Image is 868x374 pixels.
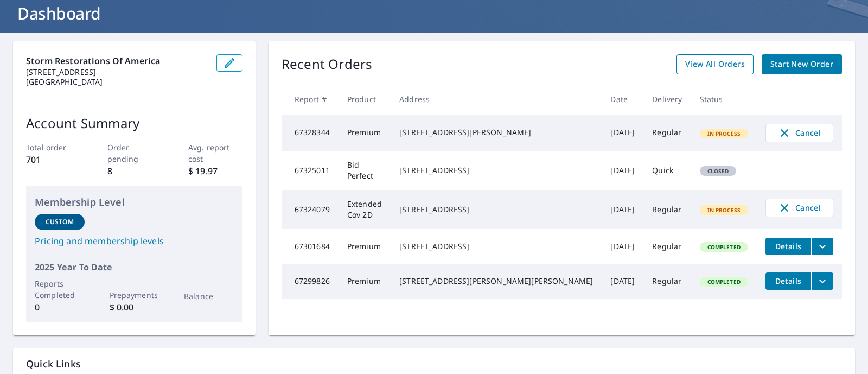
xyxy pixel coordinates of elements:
[676,54,754,74] a: View All Orders
[107,142,162,164] p: Order pending
[643,229,691,264] td: Regular
[107,164,162,178] p: 8
[282,54,373,74] p: Recent Orders
[772,276,805,286] span: Details
[811,238,833,255] button: filesDropdownBtn-67301684
[339,151,391,190] td: Bid Perfect
[339,83,391,115] th: Product
[643,190,691,229] td: Regular
[701,167,736,175] span: Closed
[765,199,833,217] button: Cancel
[26,113,242,133] p: Account Summary
[399,276,593,287] div: [STREET_ADDRESS][PERSON_NAME][PERSON_NAME]
[643,151,691,190] td: Quick
[602,190,643,229] td: [DATE]
[110,301,159,314] p: $ 0.00
[770,58,833,71] span: Start New Order
[691,83,757,115] th: Status
[399,204,593,215] div: [STREET_ADDRESS]
[26,357,842,371] p: Quick Links
[339,264,391,299] td: Premium
[339,229,391,264] td: Premium
[643,115,691,151] td: Regular
[765,272,811,290] button: detailsBtn-67299826
[685,58,745,71] span: View All Orders
[811,272,833,290] button: filesDropdownBtn-67299826
[602,151,643,190] td: [DATE]
[35,278,85,301] p: Reports Completed
[701,206,748,214] span: In Process
[399,127,593,138] div: [STREET_ADDRESS][PERSON_NAME]
[188,164,242,178] p: $ 19.97
[282,190,339,229] td: 67324079
[772,241,805,251] span: Details
[643,264,691,299] td: Regular
[701,278,747,286] span: Completed
[26,153,80,166] p: 701
[777,201,822,214] span: Cancel
[339,115,391,151] td: Premium
[26,142,80,153] p: Total order
[602,229,643,264] td: [DATE]
[46,217,74,227] p: Custom
[701,243,747,251] span: Completed
[602,264,643,299] td: [DATE]
[339,190,391,229] td: Extended Cov 2D
[282,83,339,115] th: Report #
[35,301,85,314] p: 0
[184,290,234,302] p: Balance
[391,83,602,115] th: Address
[282,115,339,151] td: 67328344
[26,77,208,87] p: [GEOGRAPHIC_DATA]
[282,229,339,264] td: 67301684
[282,151,339,190] td: 67325011
[35,195,234,210] p: Membership Level
[26,67,208,77] p: [STREET_ADDRESS]
[399,241,593,252] div: [STREET_ADDRESS]
[762,54,842,74] a: Start New Order
[35,261,234,274] p: 2025 Year To Date
[777,126,822,140] span: Cancel
[26,54,208,67] p: Storm Restorations of America
[282,264,339,299] td: 67299826
[602,115,643,151] td: [DATE]
[110,289,159,301] p: Prepayments
[765,124,833,142] button: Cancel
[35,234,234,248] a: Pricing and membership levels
[765,238,811,255] button: detailsBtn-67301684
[602,83,643,115] th: Date
[13,2,855,24] h1: Dashboard
[188,142,242,164] p: Avg. report cost
[643,83,691,115] th: Delivery
[399,165,593,176] div: [STREET_ADDRESS]
[701,130,748,137] span: In Process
